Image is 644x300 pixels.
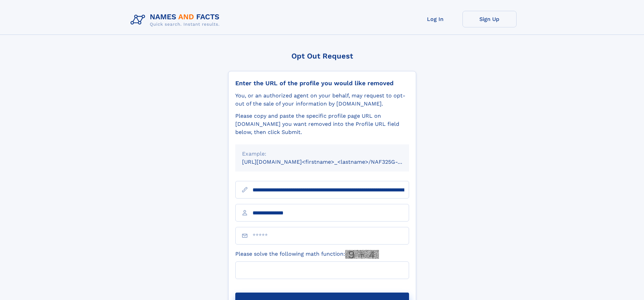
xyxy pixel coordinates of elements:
a: Sign Up [462,11,517,27]
div: Enter the URL of the profile you would like removed [235,79,409,87]
div: Example: [242,150,402,158]
a: Log In [408,11,462,27]
div: You, or an authorized agent on your behalf, may request to opt-out of the sale of your informatio... [235,92,409,108]
label: Please solve the following math function: [235,250,379,259]
div: Opt Out Request [228,52,416,60]
small: [URL][DOMAIN_NAME]<firstname>_<lastname>/NAF325G-xxxxxxxx [242,159,422,165]
img: Logo Names and Facts [128,11,225,29]
div: Please copy and paste the specific profile page URL on [DOMAIN_NAME] you want removed into the Pr... [235,112,409,136]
